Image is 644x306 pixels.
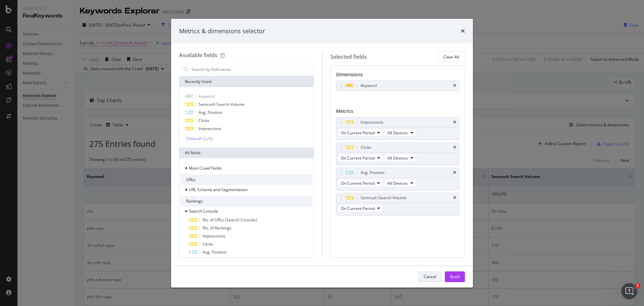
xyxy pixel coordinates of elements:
[189,165,222,171] span: Main Crawl Fields
[191,64,312,74] input: Search by field name
[338,179,383,187] button: On Current Period
[453,120,456,124] div: times
[203,233,225,239] span: Impressions
[203,249,226,255] span: Avg. Position
[203,217,257,223] span: No. of URLs (Search Console)
[179,76,314,87] div: Recently Used
[387,155,408,161] span: All Devices
[336,108,460,117] div: Metrics
[199,110,222,115] span: Avg. Position
[336,117,460,140] div: ImpressionstimesOn Current PeriodAll Devices
[181,174,312,185] div: URLs
[179,51,217,59] div: Available fields
[387,130,408,136] span: All Devices
[361,82,377,89] div: Keyword
[361,144,371,151] div: Clicks
[438,51,465,62] button: Clear All
[199,93,215,99] span: Keyword
[171,19,473,288] div: modal
[199,101,245,107] span: Semrush Search Volume
[203,225,231,231] span: No. of Rankings
[341,206,375,211] span: On Current Period
[338,154,383,162] button: On Current Period
[621,283,637,299] iframe: Intercom live chat
[202,135,213,142] div: ( 5 / 9 )
[338,129,383,137] button: On Current Period
[341,155,375,161] span: On Current Period
[189,208,218,214] span: Search Console
[453,84,456,88] div: times
[424,274,436,279] div: Cancel
[361,119,383,126] div: Impressions
[336,193,460,215] div: Semrush Search VolumetimesOn Current Period
[181,196,312,207] div: Rankings
[461,27,465,36] div: times
[186,136,202,141] div: Show all
[453,196,456,200] div: times
[384,154,416,162] button: All Devices
[361,169,384,176] div: Avg. Position
[336,81,460,91] div: Keywordtimes
[453,145,456,149] div: times
[199,126,221,131] span: Impressions
[384,129,416,137] button: All Devices
[453,171,456,175] div: times
[361,194,407,201] div: Semrush Search Volume
[338,204,383,212] button: On Current Period
[336,142,460,165] div: ClickstimesOn Current PeriodAll Devices
[189,187,248,192] span: URL Scheme and Segmentation
[330,53,367,61] div: Selected fields
[341,180,375,186] span: On Current Period
[443,54,459,60] div: Clear All
[341,130,375,136] span: On Current Period
[384,179,416,187] button: All Devices
[445,271,465,282] button: Build
[203,241,213,247] span: Clicks
[418,271,442,282] button: Cancel
[179,27,265,36] div: Metrics & dimensions selector
[336,71,460,81] div: Dimensions
[336,168,460,190] div: Avg. PositiontimesOn Current PeriodAll Devices
[179,147,314,158] div: All fields
[450,274,460,279] div: Build
[635,283,640,289] span: 1
[387,180,408,186] span: All Devices
[199,118,209,123] span: Clicks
